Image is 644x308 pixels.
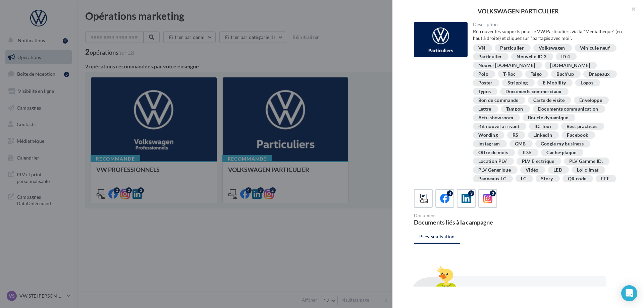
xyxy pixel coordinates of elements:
[414,219,518,225] div: Documents liés à la campagne
[567,124,597,129] div: Best practices
[538,107,598,112] div: Documents communication
[589,72,610,77] div: Drapeaux
[541,176,553,181] div: Story
[533,98,565,103] div: Carte de visite
[522,159,554,164] div: PLV Electrique
[550,63,590,68] div: [DOMAIN_NAME]
[528,115,569,120] div: Boucle dynamique
[478,46,486,51] div: VN
[553,168,562,173] div: LED
[533,133,552,138] div: Linkedln
[478,72,488,77] div: Polo
[534,124,552,129] div: ID. Tour
[447,190,453,196] div: 4
[403,8,633,14] div: VOLKSWAGEN PARTICULIER
[523,150,532,155] div: ID.5
[568,176,586,181] div: QR code
[539,46,565,51] div: Volkswagen
[478,63,535,68] div: Nouvel [DOMAIN_NAME]
[541,141,584,146] div: Google my business
[601,176,609,181] div: FFF
[478,159,507,164] div: Location PLV
[478,98,519,103] div: Bon de commande
[500,46,524,51] div: Particulier
[478,168,511,173] div: PLV Generique
[473,28,623,42] div: Retrouver les supports pour le VW Particuliers via la "Médiathèque" (en haut à droite) et cliquez...
[478,124,520,129] div: Kit nouvel arrivant
[478,150,508,155] div: Offre de mois
[515,141,526,146] div: GMB
[513,133,519,138] div: RS
[490,190,496,196] div: 3
[507,80,528,85] div: Stripping
[581,80,593,85] div: Logos
[478,54,502,59] div: Particulier
[569,159,603,164] div: PLV Gamme ID.
[478,115,514,120] div: Actu showroom
[517,54,546,59] div: Nouvelle ID.3
[543,80,566,85] div: E-Mobility
[526,168,539,173] div: Vidéo
[473,22,623,27] div: Description
[567,133,588,138] div: Facebook
[478,176,506,181] div: Panneaux LC
[556,72,574,77] div: Bach'up
[506,107,523,112] div: Tampon
[414,213,518,218] div: Document
[478,107,491,112] div: Lettre
[621,285,637,301] div: Open Intercom Messenger
[577,168,599,173] div: Loi climat
[580,46,610,51] div: Véhicule neuf
[561,54,570,59] div: ID.4
[531,72,542,77] div: Taigo
[546,150,576,155] div: Cache-plaque
[468,190,474,196] div: 3
[579,98,602,103] div: Enveloppe
[505,89,561,94] div: Documents commerciaux
[478,133,498,138] div: Wording
[478,89,491,94] div: Typos
[478,80,493,85] div: Poster
[478,141,500,146] div: Instagram
[521,176,526,181] div: LC
[503,72,516,77] div: T-Roc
